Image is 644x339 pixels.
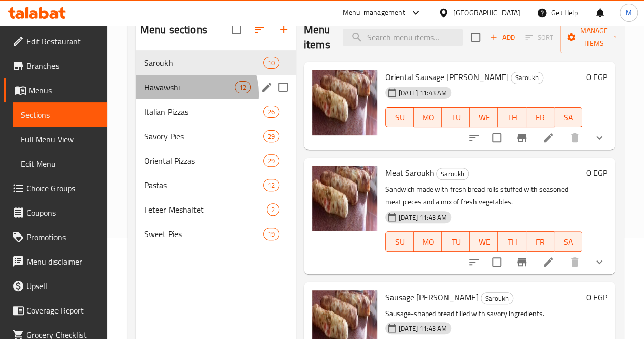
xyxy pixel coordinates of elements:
[486,127,508,148] span: Select to update
[144,106,263,118] span: Italian Pizzas
[530,110,550,125] span: FR
[144,57,263,69] span: Saroukh
[498,231,526,252] button: TH
[462,250,486,274] button: sort-choices
[586,166,607,180] h6: 0 EGP
[263,154,279,167] div: items
[390,110,410,125] span: SU
[247,17,271,42] span: Sort sections
[144,228,263,240] span: Sweet Pies
[4,225,107,249] a: Promotions
[486,30,519,45] button: Add
[312,70,377,135] img: Oriental Sausage Saroukh
[626,7,632,18] span: M
[593,132,605,144] svg: Show Choices
[136,99,296,124] div: Italian Pizzas26
[4,298,107,323] a: Coverage Report
[4,176,107,200] a: Choice Groups
[385,183,582,208] p: Sandwich made with fresh bread rolls stuffed with seasoned meat pieces and a mix of fresh vegetab...
[4,29,107,54] a: Edit Restaurant
[136,124,296,148] div: Savory Pies29
[235,81,251,93] div: items
[486,251,508,273] span: Select to update
[4,274,107,298] a: Upsell
[558,110,578,125] span: SA
[563,250,587,274] button: delete
[462,125,486,150] button: sort-choices
[542,256,554,268] a: Edit menu item
[418,234,438,249] span: MO
[385,231,414,252] button: SU
[395,213,451,222] span: [DATE] 11:43 AM
[568,24,620,50] span: Manage items
[264,132,279,141] span: 29
[554,107,582,127] button: SA
[263,179,279,191] div: items
[442,231,470,252] button: TU
[13,102,107,127] a: Sections
[502,110,522,125] span: TH
[264,107,279,117] span: 26
[526,107,554,127] button: FR
[385,307,582,320] p: Sausage-shaped bread filled with savory ingredients.
[587,125,611,150] button: show more
[418,110,438,125] span: MO
[26,231,99,243] span: Promotions
[26,304,99,317] span: Coverage Report
[442,107,470,127] button: TU
[510,125,534,150] button: Branch-specific-item
[263,106,279,118] div: items
[586,70,607,84] h6: 0 EGP
[4,78,107,102] a: Menus
[474,234,494,249] span: WE
[4,249,107,274] a: Menu disclaimer
[144,130,263,142] span: Savory Pies
[511,72,543,84] span: Saroukh
[13,127,107,151] a: Full Menu View
[343,29,463,46] input: search
[26,255,99,268] span: Menu disclaimer
[481,292,513,304] div: Saroukh
[498,107,526,127] button: TH
[586,290,607,304] h6: 0 EGP
[526,231,554,252] button: FR
[395,88,451,98] span: [DATE] 11:43 AM
[465,27,486,48] span: Select section
[263,57,279,69] div: items
[510,250,534,274] button: Branch-specific-item
[136,222,296,246] div: Sweet Pies19
[267,203,279,216] div: items
[385,107,414,127] button: SU
[542,132,554,144] a: Edit menu item
[486,30,519,45] span: Add item
[470,107,498,127] button: WE
[263,228,279,240] div: items
[414,107,442,127] button: MO
[26,35,99,47] span: Edit Restaurant
[263,130,279,142] div: items
[21,109,99,121] span: Sections
[136,197,296,222] div: Feteer Meshaltet2
[474,110,494,125] span: WE
[264,229,279,239] span: 19
[554,231,582,252] button: SA
[470,231,498,252] button: WE
[587,250,611,274] button: show more
[21,158,99,170] span: Edit Menu
[144,81,235,93] div: Hawawshi
[144,154,263,167] span: Oriental Pizzas
[385,165,434,180] span: Meat Saroukh
[136,50,296,75] div: Saroukh10
[226,19,247,40] span: Select all sections
[530,234,550,249] span: FR
[436,168,469,180] div: Saroukh
[26,182,99,194] span: Choice Groups
[26,60,99,72] span: Branches
[453,7,520,18] div: [GEOGRAPHIC_DATA]
[385,290,479,305] span: Sausage [PERSON_NAME]
[29,84,99,96] span: Menus
[26,206,99,219] span: Coupons
[144,179,263,191] span: Pastas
